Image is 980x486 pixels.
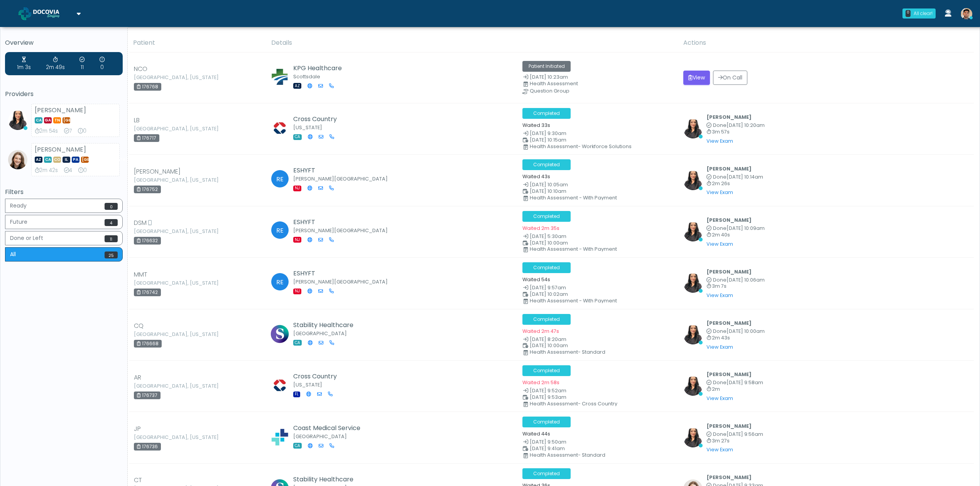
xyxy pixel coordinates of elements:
[706,278,765,283] small: Completed at
[530,81,681,86] div: Health Assessment
[522,430,550,437] small: Waited 44s
[270,376,289,395] img: Lisa Sellers
[134,384,176,388] small: [GEOGRAPHIC_DATA], [US_STATE]
[683,119,703,138] img: Viral Patel
[706,138,733,144] a: View Exam
[19,7,31,20] img: Docovia
[35,157,42,163] span: AZ
[522,446,674,451] small: Scheduled Time
[293,65,342,72] h5: KPG Healthcare
[530,402,681,406] div: Health Assessment- Cross Country
[134,75,176,80] small: [GEOGRAPHIC_DATA], [US_STATE]
[522,285,674,290] small: Date Created
[713,328,727,334] span: Done
[8,150,27,169] img: Sydney Lundberg
[5,247,123,262] button: All25
[727,277,765,283] span: [DATE] 10:06am
[134,289,161,296] div: 176742
[293,373,339,380] h5: Cross Country
[5,91,123,98] h5: Providers
[530,394,566,400] span: [DATE] 9:53am
[78,127,86,135] div: 0
[35,127,58,135] div: 2m 54s
[530,181,568,188] span: [DATE] 10:05am
[134,476,142,485] span: CT
[706,114,752,120] b: [PERSON_NAME]
[134,83,161,91] div: 176768
[683,222,703,241] img: Viral Patel
[727,122,765,128] span: [DATE] 10:20am
[522,276,550,283] small: Waited 54s
[53,157,61,163] span: CO
[134,340,162,348] div: 176668
[134,281,176,285] small: [GEOGRAPHIC_DATA], [US_STATE]
[706,439,763,444] small: 3m 27s
[522,241,674,246] small: Scheduled Time
[35,117,42,123] span: CA
[293,134,302,140] span: CA
[530,445,565,452] span: [DATE] 9:41am
[522,388,674,393] small: Date Created
[706,387,763,392] small: 2m
[134,270,147,279] span: MMT
[713,122,727,128] span: Done
[293,167,361,174] h5: ESHYFT
[706,395,733,402] a: View Exam
[134,218,147,228] span: DSM
[706,380,763,385] small: Completed at
[134,237,161,245] div: 176632
[134,178,176,182] small: [GEOGRAPHIC_DATA], [US_STATE]
[293,289,301,294] span: NJ
[522,328,559,334] small: Waited 2m 47s
[293,237,301,243] span: NJ
[134,424,141,434] span: JP
[530,291,568,297] span: [DATE] 10:02am
[706,130,765,135] small: 3m 57s
[727,379,763,386] span: [DATE] 9:58am
[713,277,727,283] span: Done
[683,273,703,293] img: Viral Patel
[706,217,752,223] b: [PERSON_NAME]
[706,474,752,481] b: [PERSON_NAME]
[293,73,320,80] small: Scottsdale
[530,137,566,143] span: [DATE] 10:15am
[706,123,765,128] small: Completed at
[522,337,674,342] small: Date Created
[706,241,733,247] a: View Exam
[683,376,703,396] img: Viral Patel
[271,221,289,239] span: RE
[522,131,674,136] small: Date Created
[293,443,302,449] span: CA
[522,440,674,445] small: Date Created
[270,427,289,447] img: Taylor Reeves
[5,199,123,213] button: Ready0
[530,247,681,251] div: Health Assessment - With Payment
[706,284,765,289] small: 3m 7s
[530,196,681,200] div: Health Assessment - With Payment
[293,322,353,329] h5: Stability Healthcare
[683,171,703,190] img: Viral Patel
[134,391,161,399] div: 176737
[727,174,763,180] span: [DATE] 10:14am
[522,122,550,128] small: Waited 33s
[713,225,727,231] span: Done
[63,117,70,123] span: [GEOGRAPHIC_DATA]
[706,423,752,429] b: [PERSON_NAME]
[5,189,123,196] h5: Filters
[134,167,181,176] span: [PERSON_NAME]
[706,292,733,299] a: View Exam
[63,157,70,163] span: IL
[522,395,674,400] small: Scheduled Time
[530,453,681,457] div: Health Assessment- Standard
[530,233,566,240] span: [DATE] 5:30am
[293,476,353,483] h5: Stability Healthcare
[679,34,974,52] th: Actions
[293,219,361,226] h5: ESHYFT
[8,111,27,130] img: Viral Patel
[713,71,747,85] button: On Call
[522,417,571,427] span: Completed
[44,117,52,123] span: GA
[522,61,571,72] span: Patient Initiated
[530,188,566,194] span: [DATE] 10:10am
[44,157,52,163] span: CA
